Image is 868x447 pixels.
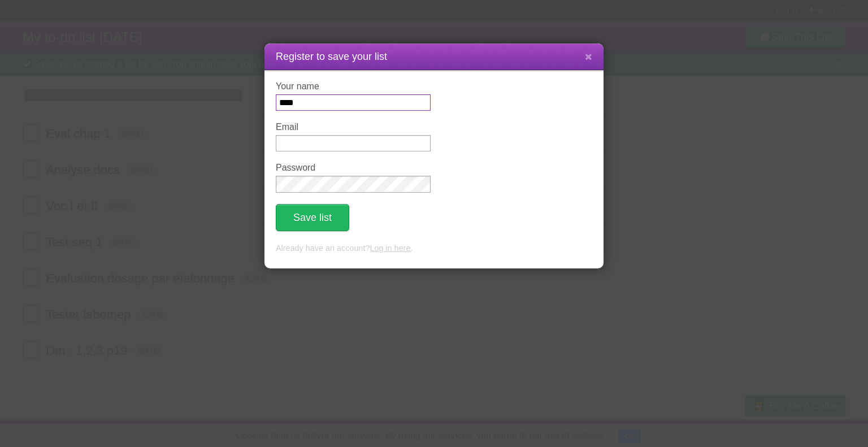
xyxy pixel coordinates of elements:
label: Your name [276,81,431,92]
p: Already have an account? . [276,242,592,255]
a: Log in here [370,244,410,253]
button: Save list [276,204,349,231]
label: Password [276,163,431,173]
label: Email [276,122,431,132]
h1: Register to save your list [276,49,592,64]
